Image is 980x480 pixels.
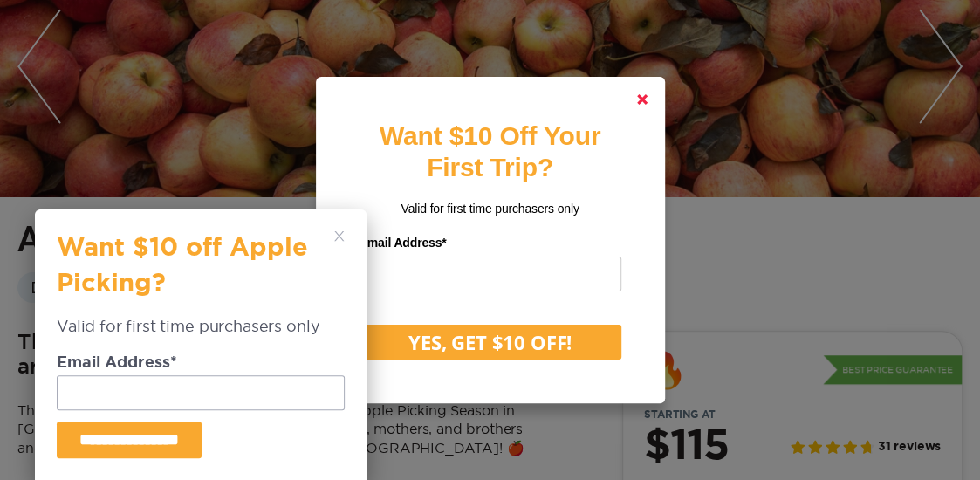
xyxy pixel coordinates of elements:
[442,236,446,250] span: Required
[57,315,345,354] div: Valid for first time purchasers only
[360,325,621,360] button: YES, GET $10 OFF!
[57,355,345,375] dt: Email Address
[401,202,579,216] span: Valid for first time purchasers only
[170,355,177,371] span: Required
[621,79,663,120] a: Close
[380,121,600,182] strong: Want $10 Off Your First Trip?
[57,231,327,315] h3: Want $10 off Apple Picking?
[360,230,621,257] label: Email Address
